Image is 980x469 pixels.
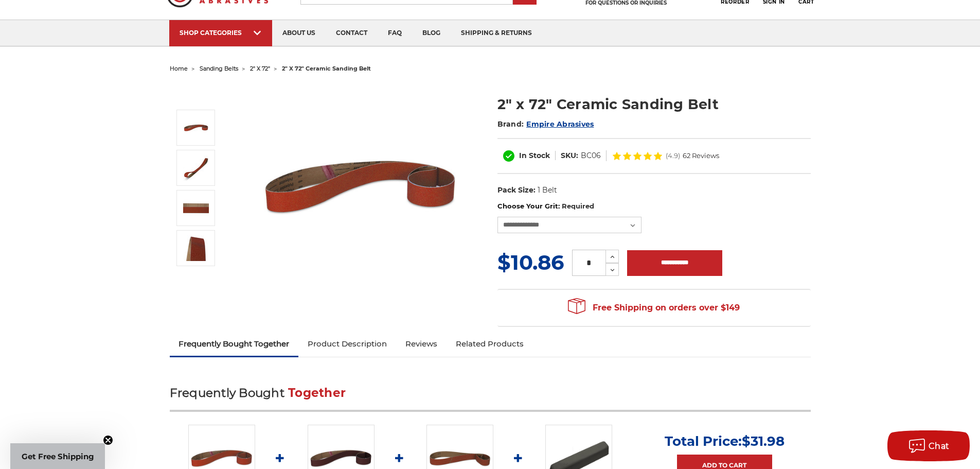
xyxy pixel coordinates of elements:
dt: Pack Size: [497,185,536,196]
a: Empire Abrasives [526,119,594,129]
dt: SKU: [561,150,578,161]
small: Required [562,202,594,210]
span: Brand: [497,119,524,129]
span: (4.9) [666,152,680,159]
img: 2" x 72" Cer Sanding Belt [183,195,209,221]
span: $10.86 [497,250,564,275]
span: Together [288,386,346,400]
a: faq [378,20,412,46]
img: 2" x 72" Ceramic Sanding Belt [183,155,209,181]
span: Chat [929,441,950,451]
button: Close teaser [103,435,113,445]
a: home [170,65,188,72]
img: 2" x 72" Ceramic Pipe Sanding Belt [258,83,464,289]
span: Free Shipping on orders over $149 [568,298,740,318]
div: Get Free ShippingClose teaser [10,443,105,469]
a: shipping & returns [451,20,542,46]
span: $31.98 [742,433,785,449]
span: Get Free Shipping [22,451,94,461]
span: In Stock [519,151,550,160]
div: SHOP CATEGORIES [180,29,262,37]
a: Related Products [447,333,533,355]
a: 2" x 72" [250,65,270,72]
img: 2" x 72" Ceramic Pipe Sanding Belt [183,115,209,141]
p: Total Price: [665,433,785,449]
span: 62 Reviews [683,152,719,159]
h1: 2" x 72" Ceramic Sanding Belt [497,94,811,114]
label: Choose Your Grit: [497,201,811,212]
a: Frequently Bought Together [170,333,299,355]
a: contact [326,20,378,46]
a: about us [272,20,326,46]
a: Product Description [298,333,396,355]
a: Reviews [396,333,447,355]
button: Chat [887,430,970,461]
img: 2" x 72" - Ceramic Sanding Belt [183,235,209,261]
a: sanding belts [200,65,238,72]
dd: BC06 [581,150,601,161]
a: blog [412,20,451,46]
dd: 1 Belt [538,185,557,196]
span: Frequently Bought [170,386,284,400]
span: 2" x 72" ceramic sanding belt [282,65,371,72]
